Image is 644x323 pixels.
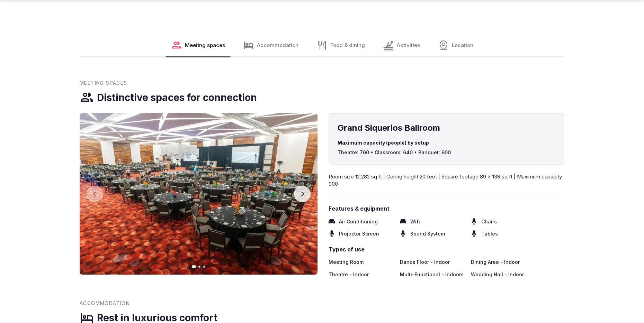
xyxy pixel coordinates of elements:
[338,122,555,134] h4: Grand Siquerios Ballroom
[80,300,130,307] span: Accommodation
[191,266,196,268] button: Go to slide 1
[198,266,200,268] button: Go to slide 2
[80,80,127,86] span: Meeting Spaces
[400,259,450,266] span: Dance Floor - Indoor
[185,41,225,49] span: Meeting spaces
[410,230,445,237] span: Sound System
[339,230,379,237] span: Projector Screen
[481,230,498,237] span: Tables
[471,271,524,278] span: Wedding Hall - Indoor
[97,91,257,104] h3: Distinctive spaces for connection
[329,173,562,187] span: Room size 12.282 sq ft | Ceiling height 20 feet | Square footage 89 x 138 sq ft | Maximum capacit...
[338,149,555,156] span: Theatre: 760 • Classroom: 640 • Banquet: 900
[452,41,473,49] span: Location
[481,218,497,225] span: Chairs
[329,205,564,212] span: Features & equipment
[397,41,420,49] span: Activities
[339,218,378,225] span: Air Conditioning
[203,266,205,268] button: Go to slide 3
[257,41,298,49] span: Accommodation
[330,41,365,49] span: Food & dining
[329,271,369,278] span: Theatre - Indoor
[80,113,317,275] img: Gallery image 1
[329,259,364,266] span: Meeting Room
[338,139,555,146] span: Maximum capacity (people) by setup
[471,259,520,266] span: Dining Area - Indoor
[329,246,564,253] span: Types of use
[400,271,464,278] span: Multi-Functional - Indoors
[410,218,420,225] span: Wifi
